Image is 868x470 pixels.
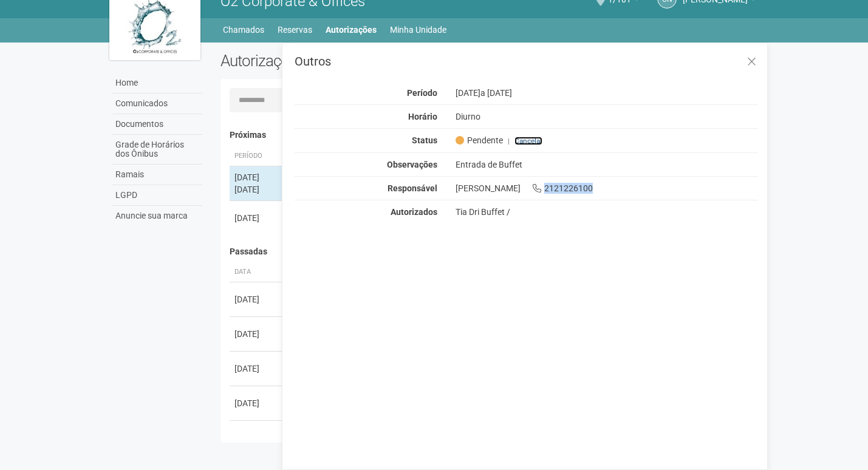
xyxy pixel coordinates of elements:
[220,52,480,70] h2: Autorizações
[234,293,279,305] div: [DATE]
[234,363,279,375] div: [DATE]
[508,137,510,145] span: |
[112,185,202,206] a: LGPD
[230,131,750,140] h4: Próximas
[480,88,512,98] span: a [DATE]
[234,432,279,444] div: [DATE]
[234,328,279,340] div: [DATE]
[388,183,437,193] strong: Responsável
[230,262,284,282] th: Data
[234,397,279,409] div: [DATE]
[407,88,437,98] strong: Período
[295,55,758,67] h3: Outros
[234,212,279,224] div: [DATE]
[230,146,284,166] th: Período
[446,159,768,170] div: Entrada de Buffet
[112,135,202,165] a: Grade de Horários dos Ônibus
[446,111,768,122] div: Diurno
[391,207,437,217] strong: Autorizados
[387,160,437,169] strong: Observações
[230,247,750,256] h4: Passadas
[446,183,768,194] div: [PERSON_NAME] 2121226100
[456,135,503,146] span: Pendente
[326,21,377,38] a: Autorizações
[390,21,446,38] a: Minha Unidade
[278,21,312,38] a: Reservas
[112,73,202,94] a: Home
[446,87,768,98] div: [DATE]
[456,206,759,217] div: Tia Dri Buffet /
[112,94,202,114] a: Comunicados
[514,137,542,145] a: Cancelar
[412,135,437,145] strong: Status
[408,112,437,121] strong: Horário
[234,183,279,196] div: [DATE]
[112,165,202,185] a: Ramais
[223,21,264,38] a: Chamados
[234,171,279,183] div: [DATE]
[112,114,202,135] a: Documentos
[112,206,202,226] a: Anuncie sua marca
